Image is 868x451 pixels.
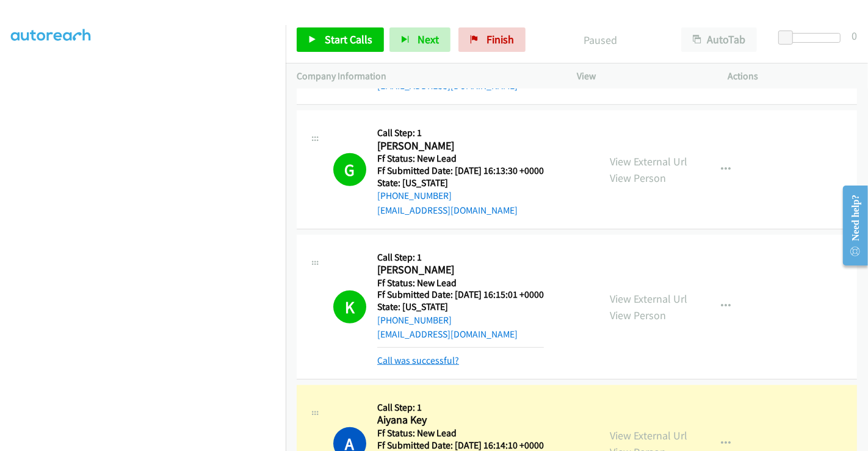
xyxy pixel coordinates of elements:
a: [EMAIL_ADDRESS][DOMAIN_NAME] [377,204,518,216]
h5: Call Step: 1 [377,251,544,264]
h2: [PERSON_NAME] [377,139,544,153]
a: Call was successful? [377,355,459,366]
h5: Call Step: 1 [377,127,544,139]
iframe: Resource Center [833,177,868,274]
p: Company Information [297,69,555,84]
a: View Person [610,171,666,185]
a: [PHONE_NUMBER] [377,314,452,326]
h5: Ff Status: New Lead [377,153,544,165]
h5: Ff Submitted Date: [DATE] 16:13:30 +0000 [377,165,544,177]
a: View Person [610,308,666,322]
h5: Call Step: 1 [377,402,544,414]
h2: [PERSON_NAME] [377,263,544,277]
h1: K [333,290,366,323]
h5: Ff Status: New Lead [377,277,544,289]
div: Delay between calls (in seconds) [784,33,841,43]
h2: Aiyana Key [377,413,544,427]
span: Finish [486,32,514,46]
h1: G [333,153,366,186]
a: Finish [458,27,526,52]
h5: State: [US_STATE] [377,301,544,313]
a: [EMAIL_ADDRESS][DOMAIN_NAME] [377,328,518,340]
a: View External Url [610,428,687,442]
h5: Ff Status: New Lead [377,427,544,439]
a: [PHONE_NUMBER] [377,190,452,201]
p: View [577,69,706,84]
span: Start Calls [325,32,372,46]
a: View External Url [610,292,687,306]
p: Paused [542,32,659,48]
h5: Ff Submitted Date: [DATE] 16:15:01 +0000 [377,289,544,301]
a: View External Url [610,154,687,168]
h5: State: [US_STATE] [377,177,544,189]
p: Actions [728,69,858,84]
button: Next [389,27,450,52]
button: AutoTab [681,27,757,52]
div: 0 [852,27,857,44]
a: Start Calls [297,27,384,52]
span: Next [418,32,439,46]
